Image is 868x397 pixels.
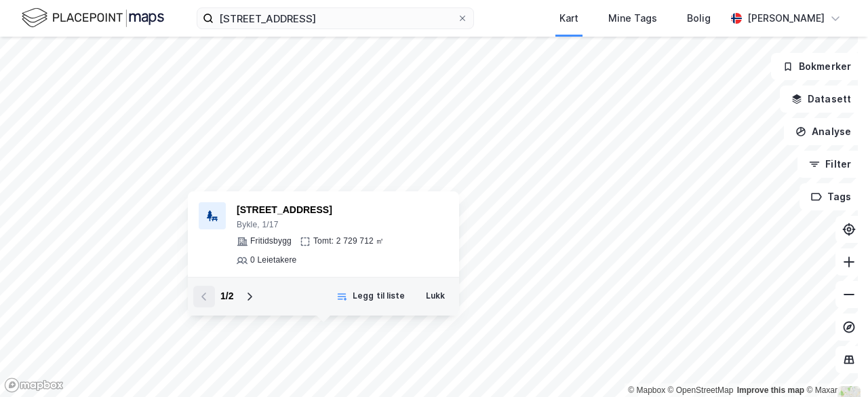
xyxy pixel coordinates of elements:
[628,385,665,395] a: Mapbox
[800,183,863,210] button: Tags
[800,332,868,397] iframe: Chat Widget
[237,202,448,219] div: [STREET_ADDRESS]
[800,332,868,397] div: Kontrollprogram for chat
[250,255,296,266] div: 0 Leietakere
[4,377,64,393] a: Mapbox homepage
[250,236,292,247] div: Fritidsbygg
[780,86,863,113] button: Datasett
[313,236,384,247] div: Tomt: 2 729 712 ㎡
[608,10,657,26] div: Mine Tags
[328,286,414,307] button: Legg til liste
[737,385,804,395] a: Improve this map
[22,6,164,30] img: logo.f888ab2527a4732fd821a326f86c7f29.svg
[784,118,863,145] button: Analyse
[797,151,863,178] button: Filter
[668,385,734,395] a: OpenStreetMap
[220,288,233,305] div: 1 / 2
[771,53,863,80] button: Bokmerker
[687,10,711,26] div: Bolig
[747,10,825,26] div: [PERSON_NAME]
[559,10,578,26] div: Kart
[237,220,448,231] div: Bykle, 1/17
[214,8,457,29] input: Søk på adresse, matrikkel, gårdeiere, leietakere eller personer
[417,286,454,307] button: Lukk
